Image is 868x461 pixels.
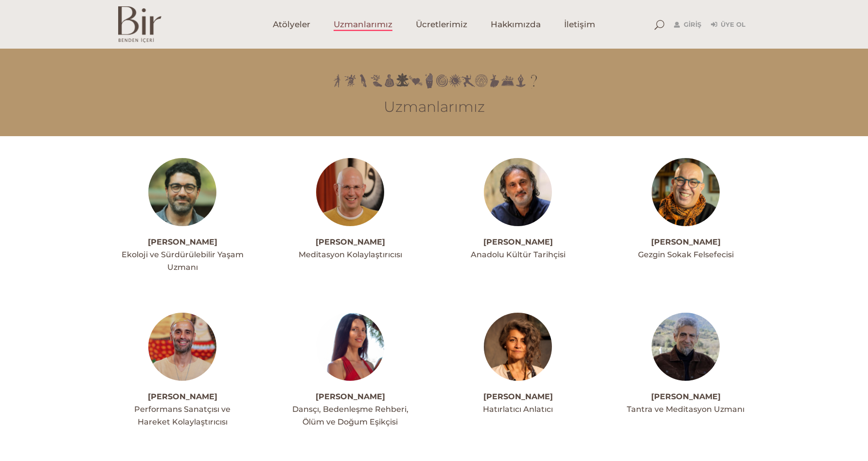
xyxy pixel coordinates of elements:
[316,158,384,226] img: meditasyon-ahmet-1-300x300.jpg
[651,237,721,247] a: [PERSON_NAME]
[652,313,720,381] img: Koray_Arham_Mincinozlu_002_copy-300x300.jpg
[316,392,385,401] a: [PERSON_NAME]
[316,313,384,381] img: amberprofil1-300x300.jpg
[638,250,734,259] span: Gezgin Sokak Felsefecisi
[483,237,553,247] a: [PERSON_NAME]
[416,19,467,30] span: Ücretlerimiz
[471,250,566,259] span: Anadolu Kültür Tarihçisi
[118,98,750,116] h3: Uzmanlarımız
[483,405,553,414] span: Hatırlatıcı Anlatıcı
[334,19,392,30] span: Uzmanlarımız
[484,158,552,226] img: Ali_Canip_Olgunlu_003_copy-300x300.jpg
[292,405,408,426] span: Dansçı, Bedenleşme Rehberi, Ölüm ve Doğum Eşikçisi
[484,313,552,381] img: arbilprofilfoto-300x300.jpg
[148,313,216,381] img: alperakprofil-300x300.jpg
[148,392,217,401] a: [PERSON_NAME]
[483,392,553,401] a: [PERSON_NAME]
[316,237,385,247] a: [PERSON_NAME]
[299,250,402,259] span: Meditasyon Kolaylaştırıcısı
[652,158,720,226] img: alinakiprofil--300x300.jpg
[651,392,721,401] a: [PERSON_NAME]
[148,158,216,226] img: ahmetacarprofil--300x300.jpg
[711,19,745,31] a: Üye Ol
[273,19,310,30] span: Atölyeler
[148,237,217,247] a: [PERSON_NAME]
[122,250,244,272] span: Ekoloji ve Sürdürülebilir Yaşam Uzmanı
[627,405,744,414] span: Tantra ve Meditasyon Uzmanı
[491,19,541,30] span: Hakkımızda
[134,405,230,426] span: Performans Sanatçısı ve Hareket Kolaylaştırıcısı
[564,19,595,30] span: İletişim
[674,19,701,31] a: Giriş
